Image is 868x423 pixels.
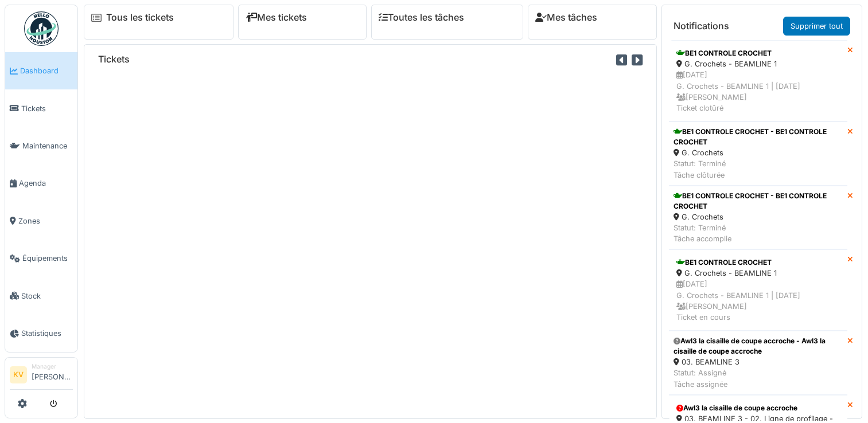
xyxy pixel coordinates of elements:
a: Stock [5,277,77,314]
a: Zones [5,202,77,240]
span: Agenda [19,178,73,189]
a: Toutes les tâches [379,12,464,23]
div: [DATE] G. Crochets - BEAMLINE 1 | [DATE] [PERSON_NAME] Ticket en cours [676,279,840,323]
a: Tous les tickets [106,12,174,23]
span: Stock [21,291,73,301]
div: [DATE] G. Crochets - BEAMLINE 1 | [DATE] [PERSON_NAME] Ticket clotûré [676,69,840,113]
div: Statut: Assigné Tâche assignée [674,367,843,389]
a: BE1 CONTROLE CROCHET - BE1 CONTROLE CROCHET G. Crochets Statut: TerminéTâche clôturée [669,122,847,186]
span: Dashboard [20,65,73,76]
img: Badge_color-CXgf-gQk.svg [24,11,59,46]
span: Zones [18,216,73,226]
span: Statistiques [21,328,73,339]
a: BE1 CONTROLE CROCHET G. Crochets - BEAMLINE 1 [DATE]G. Crochets - BEAMLINE 1 | [DATE] [PERSON_NAM... [669,40,847,122]
a: KV Manager[PERSON_NAME] [10,362,73,390]
div: Statut: Terminé Tâche accomplie [674,222,843,244]
a: Équipements [5,240,77,277]
div: G. Crochets [674,147,843,158]
a: Mes tickets [246,12,307,23]
div: BE1 CONTROLE CROCHET [676,48,840,58]
a: Awl3 la cisaille de coupe accroche - Awl3 la cisaille de coupe accroche 03. BEAMLINE 3 Statut: As... [669,331,847,395]
a: Agenda [5,164,77,202]
div: G. Crochets [674,211,843,222]
span: Équipements [22,253,73,264]
span: Tickets [21,103,73,114]
div: Statut: Terminé Tâche clôturée [674,158,843,180]
div: BE1 CONTROLE CROCHET [676,257,840,268]
div: G. Crochets - BEAMLINE 1 [676,268,840,279]
div: G. Crochets - BEAMLINE 1 [676,58,840,69]
h6: Tickets [98,54,130,65]
li: KV [10,366,27,383]
div: BE1 CONTROLE CROCHET - BE1 CONTROLE CROCHET [674,191,843,211]
div: Awl3 la cisaille de coupe accroche - Awl3 la cisaille de coupe accroche [674,336,843,357]
div: Manager [32,362,73,371]
a: Maintenance [5,127,77,164]
a: Supprimer tout [783,17,850,36]
span: Maintenance [22,140,73,151]
a: Tickets [5,89,77,127]
h6: Notifications [674,21,729,32]
a: Dashboard [5,52,77,89]
a: Statistiques [5,315,77,352]
li: [PERSON_NAME] [32,362,73,387]
div: Awl3 la cisaille de coupe accroche [676,403,840,413]
a: BE1 CONTROLE CROCHET G. Crochets - BEAMLINE 1 [DATE]G. Crochets - BEAMLINE 1 | [DATE] [PERSON_NAM... [669,249,847,331]
a: BE1 CONTROLE CROCHET - BE1 CONTROLE CROCHET G. Crochets Statut: TerminéTâche accomplie [669,186,847,250]
a: Mes tâches [535,12,597,23]
div: BE1 CONTROLE CROCHET - BE1 CONTROLE CROCHET [674,127,843,147]
div: 03. BEAMLINE 3 [674,357,843,367]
